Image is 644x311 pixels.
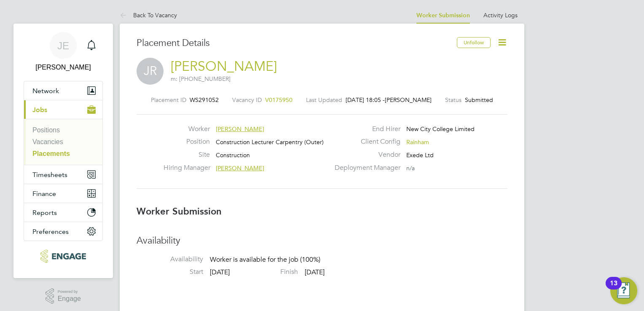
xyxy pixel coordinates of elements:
[216,164,264,172] span: [PERSON_NAME]
[232,96,262,104] label: Vacancy ID
[24,184,102,203] button: Finance
[57,40,69,51] span: JE
[24,249,103,263] a: Go to home page
[32,228,69,236] span: Preferences
[24,32,103,72] a: JE[PERSON_NAME]
[406,164,415,172] span: n/a
[46,288,81,304] a: Powered byEngage
[151,96,186,104] label: Placement ID
[330,137,400,146] label: Client Config
[137,268,203,276] label: Start
[457,37,491,48] button: Unfollow
[24,203,102,222] button: Reports
[330,164,400,172] label: Deployment Manager
[32,171,67,179] span: Timesheets
[610,277,637,304] button: Open Resource Center, 13 new notifications
[164,150,210,159] label: Site
[385,96,432,104] span: [PERSON_NAME]
[137,206,222,217] b: Worker Submission
[40,249,86,263] img: xede-logo-retina.png
[32,190,56,198] span: Finance
[164,125,210,134] label: Worker
[164,137,210,146] label: Position
[24,81,102,100] button: Network
[445,96,462,104] label: Status
[32,106,47,114] span: Jobs
[58,288,81,295] span: Powered by
[24,165,102,184] button: Timesheets
[32,209,57,217] span: Reports
[24,62,103,72] span: Joshua Evans
[24,119,102,165] div: Jobs
[216,151,250,159] span: Construction
[32,126,60,134] a: Positions
[305,268,325,276] span: [DATE]
[24,100,102,119] button: Jobs
[483,11,518,19] a: Activity Logs
[406,151,434,159] span: Exede Ltd
[216,125,264,133] span: [PERSON_NAME]
[137,235,507,247] h3: Availability
[120,11,177,19] a: Back To Vacancy
[210,255,320,264] span: Worker is available for the job (100%)
[32,138,63,145] a: Vacancies
[265,96,292,104] span: V0175950
[306,96,342,104] label: Last Updated
[406,138,429,146] span: Rainham
[32,87,59,95] span: Network
[416,12,470,19] a: Worker Submission
[210,268,230,276] span: [DATE]
[137,255,203,264] label: Availability
[171,75,231,83] span: m: [PHONE_NUMBER]
[330,150,400,159] label: Vendor
[58,295,81,303] span: Engage
[13,24,113,278] nav: Main navigation
[216,138,324,146] span: Construction Lecturer Carpentry (Outer)
[190,96,219,104] span: WS291052
[330,125,400,134] label: End Hirer
[137,37,451,49] h3: Placement Details
[406,125,475,133] span: New City College Limited
[610,283,617,294] div: 13
[465,96,493,104] span: Submitted
[231,268,298,276] label: Finish
[137,58,164,85] span: JR
[346,96,385,104] span: [DATE] 18:05 -
[171,58,277,75] a: [PERSON_NAME]
[24,222,102,241] button: Preferences
[164,164,210,172] label: Hiring Manager
[32,150,70,157] a: Placements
